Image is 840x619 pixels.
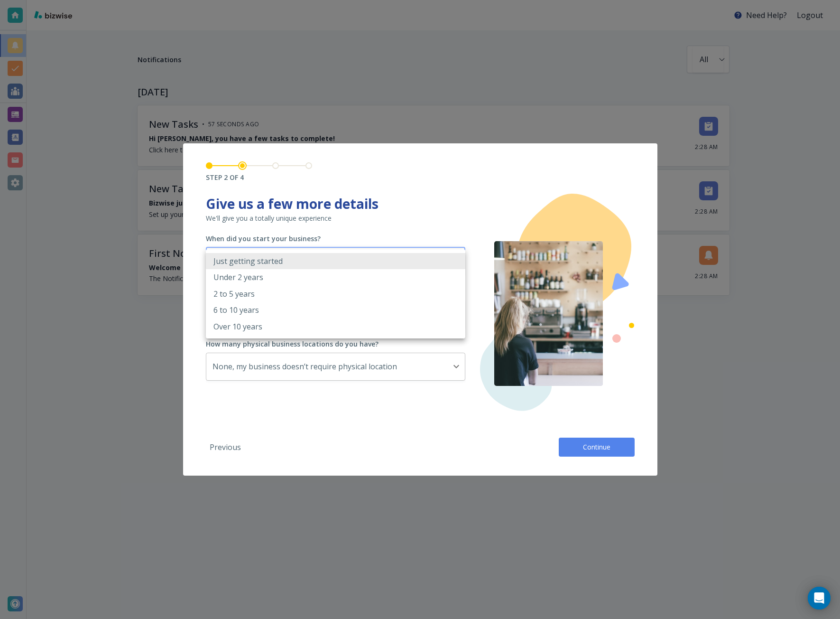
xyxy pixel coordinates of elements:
div: Open Intercom Messenger [808,587,831,610]
p: Under 2 years [213,272,263,282]
p: Just getting started [213,256,283,266]
p: Over 10 years [213,321,262,332]
p: 2 to 5 years [213,289,255,299]
p: 6 to 10 years [213,305,259,315]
